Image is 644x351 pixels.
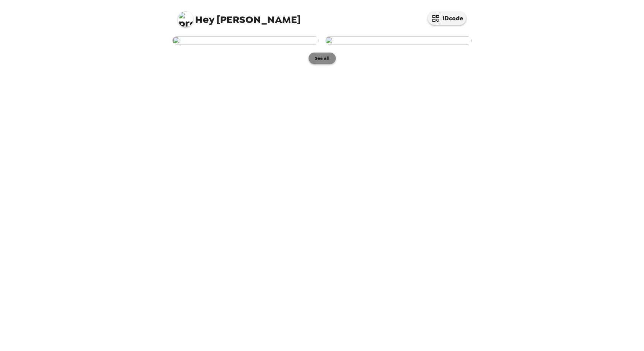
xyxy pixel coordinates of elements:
[172,36,319,45] img: user-281080
[309,53,336,64] button: See all
[178,12,193,27] img: profile pic
[178,8,301,25] span: [PERSON_NAME]
[195,13,214,26] span: Hey
[428,12,466,25] button: IDcode
[325,36,472,45] img: user-227570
